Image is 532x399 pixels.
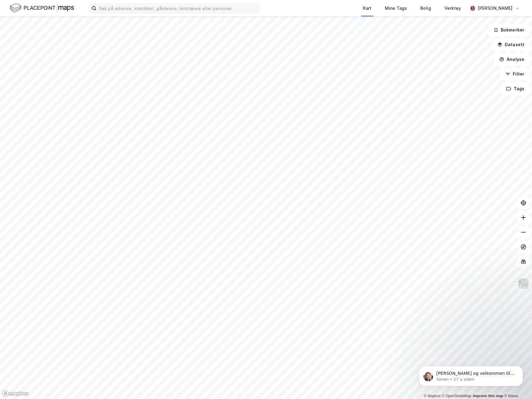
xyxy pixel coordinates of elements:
button: Datasett [492,39,530,51]
div: Mine Tags [385,5,407,12]
div: Verktøy [445,5,461,12]
img: Z [518,278,529,289]
div: Bolig [420,5,431,12]
div: Kart [363,5,371,12]
a: Mapbox [424,394,441,398]
button: Filter [500,68,530,80]
a: Mapbox homepage [2,390,29,397]
iframe: Intercom notifications melding [410,353,532,396]
input: Søk på adresse, matrikkel, gårdeiere, leietakere eller personer [96,4,260,13]
button: Analyse [494,53,530,65]
button: Tags [501,83,530,95]
div: [PERSON_NAME] [478,5,512,12]
img: logo.f888ab2527a4732fd821a326f86c7f29.svg [10,3,74,13]
a: OpenStreetMap [442,394,471,398]
a: Improve this map [473,394,503,398]
button: Bokmerker [488,24,530,36]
